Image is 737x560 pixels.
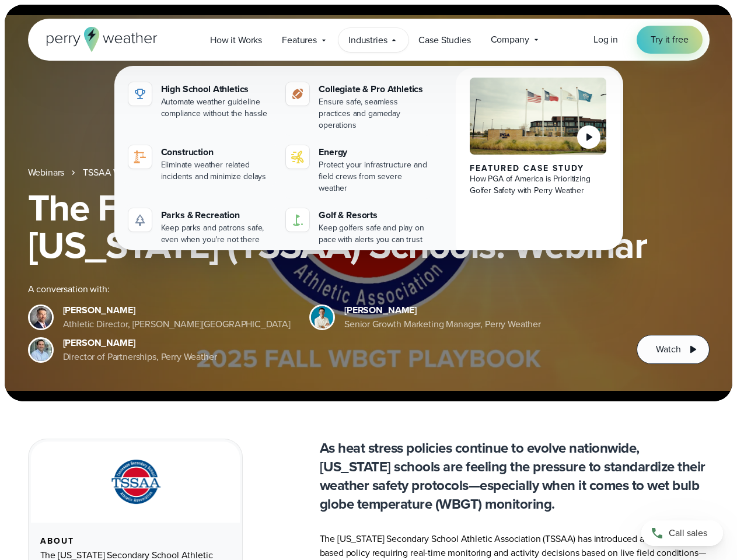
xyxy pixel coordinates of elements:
span: Case Studies [418,33,470,47]
span: How it Works [210,33,262,47]
div: Construction [161,145,273,159]
nav: Breadcrumb [28,166,710,180]
div: Collegiate & Pro Athletics [319,82,430,96]
div: Keep golfers safe and play on pace with alerts you can trust [319,222,430,246]
img: highschool-icon.svg [133,87,147,101]
div: About [40,537,230,546]
div: [PERSON_NAME] [344,303,541,317]
img: proathletics-icon@2x-1.svg [291,87,305,101]
a: PGA of America, Frisco Campus Featured Case Study How PGA of America is Prioritizing Golfer Safet... [456,68,621,260]
a: Call sales [641,520,723,546]
span: Call sales [669,526,707,540]
img: parks-icon-grey.svg [133,213,147,227]
img: TSSAA-Tennessee-Secondary-School-Athletic-Association.svg [96,456,174,509]
a: Try it free [637,26,702,54]
span: Watch [656,342,680,356]
div: Protect your infrastructure and field crews from severe weather [319,159,430,194]
a: Parks & Recreation Keep parks and patrons safe, even when you're not there [124,204,277,250]
div: Featured Case Study [470,164,607,173]
a: Case Studies [408,28,480,52]
a: TSSAA WBGT Fall Playbook [83,166,194,180]
img: Spencer Patton, Perry Weather [311,306,333,328]
img: Brian Wyatt [30,306,52,328]
img: PGA of America, Frisco Campus [470,78,607,155]
div: How PGA of America is Prioritizing Golfer Safety with Perry Weather [470,173,607,197]
div: Keep parks and patrons safe, even when you're not there [161,222,273,246]
span: Company [491,33,529,47]
a: How it Works [200,28,272,52]
img: construction perry weather [133,150,147,164]
a: High School Athletics Automate weather guideline compliance without the hassle [124,78,277,124]
div: Senior Growth Marketing Manager, Perry Weather [344,317,541,331]
p: As heat stress policies continue to evolve nationwide, [US_STATE] schools are feeling the pressur... [320,439,710,513]
div: [PERSON_NAME] [63,336,217,350]
a: Log in [593,33,618,47]
div: Automate weather guideline compliance without the hassle [161,96,273,120]
a: construction perry weather Construction Eliminate weather related incidents and minimize delays [124,141,277,187]
img: golf-iconV2.svg [291,213,305,227]
span: Log in [593,33,618,46]
a: Golf & Resorts Keep golfers safe and play on pace with alerts you can trust [281,204,435,250]
span: Industries [348,33,387,47]
div: [PERSON_NAME] [63,303,291,317]
img: Jeff Wood [30,339,52,361]
a: Energy Protect your infrastructure and field crews from severe weather [281,141,435,199]
div: Director of Partnerships, Perry Weather [63,350,217,364]
img: energy-icon@2x-1.svg [291,150,305,164]
div: Golf & Resorts [319,208,430,222]
a: Collegiate & Pro Athletics Ensure safe, seamless practices and gameday operations [281,78,435,136]
div: High School Athletics [161,82,273,96]
span: Features [282,33,317,47]
span: Try it free [651,33,688,47]
h1: The Fall WBGT Playbook for [US_STATE] (TSSAA) Schools: Webinar [28,189,710,264]
div: Eliminate weather related incidents and minimize delays [161,159,273,183]
div: Athletic Director, [PERSON_NAME][GEOGRAPHIC_DATA] [63,317,291,331]
button: Watch [637,335,709,364]
div: Parks & Recreation [161,208,273,222]
div: A conversation with: [28,282,619,296]
div: Ensure safe, seamless practices and gameday operations [319,96,430,131]
div: Energy [319,145,430,159]
a: Webinars [28,166,65,180]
